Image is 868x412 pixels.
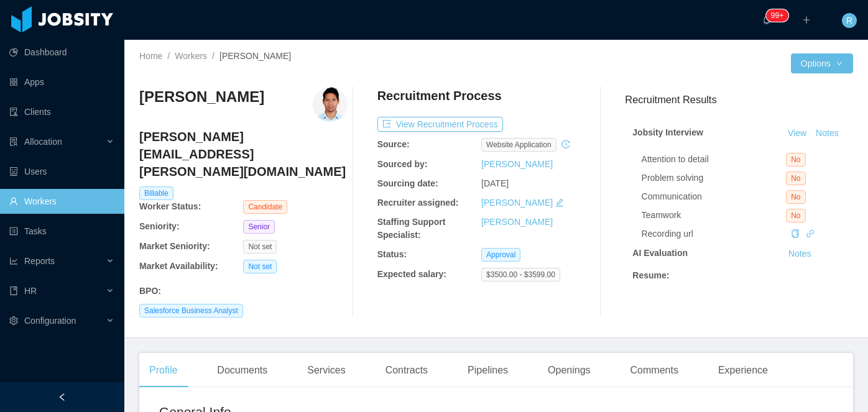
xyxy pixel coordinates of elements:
div: Experience [708,353,778,388]
h4: Recruitment Process [377,87,502,104]
a: Workers [175,51,207,61]
b: Market Availability: [139,261,218,271]
div: Teamwork [642,209,787,222]
i: icon: bell [762,16,771,24]
a: [PERSON_NAME] [481,217,553,227]
strong: Resume : [632,270,669,280]
span: website application [481,138,556,152]
a: [PERSON_NAME] [481,198,553,208]
b: Expected salary: [377,269,446,279]
h4: [PERSON_NAME][EMAIL_ADDRESS][PERSON_NAME][DOMAIN_NAME] [139,128,348,180]
span: $3500.00 - $3599.00 [481,268,560,282]
i: icon: link [806,229,815,238]
button: Notes [811,126,844,141]
div: Comments [621,353,688,388]
span: / [167,51,170,61]
b: Staffing Support Specialist: [377,217,446,240]
a: icon: userWorkers [9,189,114,214]
span: HR [24,286,37,296]
a: Home [139,51,162,61]
a: View [783,128,811,138]
span: [PERSON_NAME] [219,51,291,61]
strong: Jobsity Interview [632,127,703,137]
a: icon: auditClients [9,99,114,124]
span: Allocation [24,137,62,147]
div: Copy [791,227,800,240]
img: 64a5cf1d-1167-46a2-8222-6d806de2baeb_68e9340a941f7-400w.png [313,87,348,122]
strong: AI Evaluation [632,248,688,258]
i: icon: setting [9,316,18,325]
span: R [846,13,852,28]
span: No [786,209,805,222]
a: icon: profileTasks [9,219,114,244]
b: Source: [377,139,410,149]
b: BPO : [139,286,161,296]
div: Attention to detail [642,153,787,166]
h3: Recruitment Results [625,92,853,108]
i: icon: history [561,140,570,149]
b: Seniority: [139,221,180,231]
button: icon: exportView Recruitment Process [377,117,503,132]
i: icon: line-chart [9,257,18,265]
b: Sourcing date: [377,178,438,188]
i: icon: plus [802,16,811,24]
span: Not set [243,260,277,273]
b: Worker Status: [139,201,201,211]
span: Billable [139,186,173,200]
span: Not set [243,240,277,254]
h3: [PERSON_NAME] [139,87,264,107]
div: Contracts [376,353,438,388]
span: Salesforce Business Analyst [139,304,243,318]
span: No [786,172,805,185]
b: Sourced by: [377,159,428,169]
span: Senior [243,220,275,234]
a: icon: link [806,229,815,239]
div: Recording url [642,227,787,240]
button: Notes [783,247,816,262]
span: Approval [481,248,520,262]
span: Candidate [243,200,287,214]
i: icon: book [9,286,18,295]
div: Profile [139,353,187,388]
i: icon: copy [791,229,800,238]
a: icon: exportView Recruitment Process [377,119,503,129]
b: Market Seniority: [139,241,210,251]
b: Status: [377,249,407,259]
button: Optionsicon: down [791,53,853,73]
div: Services [297,353,355,388]
div: Communication [642,190,787,203]
a: icon: appstoreApps [9,70,114,94]
span: Configuration [24,316,76,326]
span: No [786,153,805,167]
span: [DATE] [481,178,509,188]
div: Problem solving [642,172,787,185]
b: Recruiter assigned: [377,198,459,208]
a: icon: pie-chartDashboard [9,40,114,65]
i: icon: solution [9,137,18,146]
sup: 263 [766,9,788,22]
i: icon: edit [555,198,564,207]
div: Pipelines [458,353,518,388]
span: Reports [24,256,55,266]
a: [PERSON_NAME] [481,159,553,169]
a: icon: robotUsers [9,159,114,184]
span: / [212,51,215,61]
div: Openings [538,353,601,388]
div: Documents [207,353,277,388]
span: No [786,190,805,204]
